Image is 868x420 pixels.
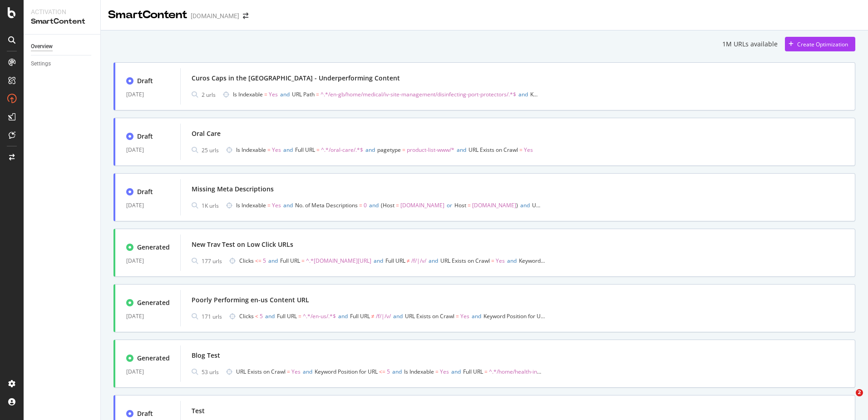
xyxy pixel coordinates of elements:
[137,354,170,363] div: Generated
[202,257,222,265] div: 177 urls
[404,368,434,375] span: Is Indexable
[321,90,516,98] span: ^.*/en-gb/home/medical/iv-site-management/disinfecting-port-protectors/.*$
[797,40,848,48] div: Create Optimization
[392,368,402,375] span: and
[233,90,263,98] span: Is Indexable
[137,76,153,85] div: Draft
[295,201,358,209] span: No. of Meta Descriptions
[295,146,315,154] span: Full URL
[31,42,53,51] div: Overview
[454,201,466,209] span: Host
[287,368,290,375] span: =
[298,312,301,320] span: =
[137,409,153,418] div: Draft
[440,368,449,375] span: Yes
[301,257,305,265] span: =
[303,368,312,375] span: and
[236,201,266,209] span: Is Indexable
[316,146,320,154] span: =
[359,201,362,209] span: =
[267,201,271,209] span: =
[137,187,153,196] div: Draft
[374,257,383,265] span: and
[192,406,205,415] div: Test
[255,257,261,265] span: <=
[383,201,395,209] span: Host
[126,145,169,155] div: [DATE]
[192,240,293,249] div: New Trav Test on Low Click URLs
[277,312,297,320] span: Full URL
[532,201,582,209] span: URL Exists on Crawl
[483,312,547,320] span: Keyword Position for URL
[457,146,466,154] span: and
[202,146,219,154] div: 25 urls
[202,91,216,99] div: 2 urls
[468,201,471,209] span: =
[192,351,220,360] div: Blog Test
[202,313,222,320] div: 171 urls
[255,312,258,320] span: <
[405,312,454,320] span: URL Exists on Crawl
[472,201,516,209] span: [DOMAIN_NAME]
[407,146,454,154] span: product-list-www/*
[507,257,517,265] span: and
[303,312,336,320] span: ^.*/en-us/.*$
[280,90,290,98] span: and
[456,312,459,320] span: =
[202,202,219,210] div: 1K urls
[192,185,274,194] div: Missing Meta Descriptions
[491,257,494,265] span: =
[126,89,169,100] div: [DATE]
[126,311,169,322] div: [DATE]
[338,312,348,320] span: and
[192,74,400,83] div: Curos Caps in the [GEOGRAPHIC_DATA] - Underperforming Content
[524,146,533,154] span: Yes
[126,200,169,211] div: [DATE]
[283,201,293,209] span: and
[402,146,405,154] span: =
[31,42,94,51] a: Overview
[369,201,379,209] span: and
[364,201,367,209] span: 0
[315,368,378,375] span: Keyword Position for URL
[268,257,278,265] span: and
[350,312,370,320] span: Full URL
[377,146,401,154] span: pagetype
[306,257,371,265] span: ^.*[DOMAIN_NAME][URL]
[202,368,219,376] div: 53 urls
[192,295,309,305] div: Poorly Performing en-us Content URL
[137,298,170,307] div: Generated
[393,312,403,320] span: and
[272,146,281,154] span: Yes
[291,368,301,375] span: Yes
[484,368,488,375] span: =
[191,11,239,20] div: [DOMAIN_NAME]
[265,312,275,320] span: and
[126,255,169,266] div: [DATE]
[440,257,490,265] span: URL Exists on Crawl
[520,201,530,209] span: and
[243,13,248,19] div: arrow-right-arrow-left
[137,243,170,252] div: Generated
[263,257,266,265] span: 5
[321,146,363,154] span: ^.*/oral-care/.*$
[451,368,461,375] span: and
[280,257,300,265] span: Full URL
[239,312,254,320] span: Clicks
[856,389,863,396] span: 2
[267,146,271,154] span: =
[387,368,390,375] span: 5
[407,257,410,265] span: ≠
[108,7,187,23] div: SmartContent
[469,146,518,154] span: URL Exists on Crawl
[371,312,375,320] span: ≠
[126,366,169,377] div: [DATE]
[31,16,93,27] div: SmartContent
[489,368,668,375] span: ^.*/home/health-information-technology/resources-education/blog/.*$
[316,90,319,98] span: =
[837,389,859,411] iframe: Intercom live chat
[463,368,483,375] span: Full URL
[447,201,452,209] span: or
[785,37,855,51] button: Create Optimization
[31,7,93,16] div: Activation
